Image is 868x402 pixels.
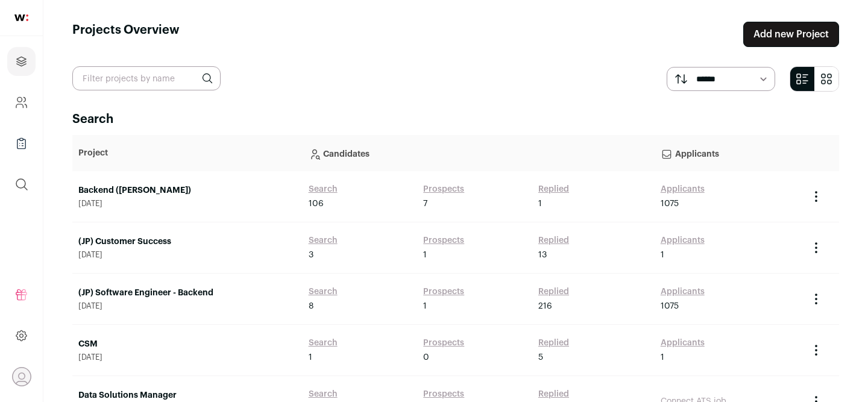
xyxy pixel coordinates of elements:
a: Search [309,183,338,195]
a: (JP) Software Engineer - Backend [78,287,297,299]
a: CSM [78,338,297,350]
a: Search [309,234,338,247]
span: 1 [423,300,427,312]
span: 1075 [661,198,679,210]
a: (JP) Customer Success [78,236,297,248]
button: Project Actions [809,292,823,306]
a: Applicants [661,337,705,349]
a: Prospects [423,183,464,195]
a: Add new Project [743,22,839,47]
p: Candidates [309,141,649,165]
button: Project Actions [809,343,823,357]
span: [DATE] [78,199,297,209]
a: Prospects [423,234,464,247]
button: Project Actions [809,189,823,204]
a: Search [309,286,338,298]
span: 3 [309,249,313,261]
a: Data Solutions Manager [78,389,297,401]
a: Applicants [661,286,705,298]
span: 106 [309,198,324,210]
span: 1 [661,351,664,363]
a: Replied [538,337,569,349]
span: 5 [538,351,543,363]
h1: Projects Overview [72,22,180,47]
span: 1 [423,249,427,261]
a: Applicants [661,183,705,195]
img: wellfound-shorthand-0d5821cbd27db2630d0214b213865d53afaa358527fdda9d0ea32b1df1b89c2c.svg [14,14,28,21]
a: Projects [7,47,36,76]
p: Project [78,147,297,159]
span: 1 [538,198,542,210]
span: [DATE] [78,353,297,362]
span: 1075 [661,300,679,312]
h2: Search [72,111,839,128]
a: Replied [538,234,569,247]
span: [DATE] [78,250,297,260]
button: Project Actions [809,240,823,255]
span: 8 [309,300,313,312]
a: Applicants [661,234,705,247]
span: 1 [661,249,664,261]
a: Prospects [423,286,464,298]
a: Backend ([PERSON_NAME]) [78,184,297,196]
a: Company and ATS Settings [7,88,36,117]
span: 216 [538,300,552,312]
button: Open dropdown [12,367,31,386]
a: Search [309,337,338,349]
span: 13 [538,249,547,261]
span: 1 [309,351,312,363]
a: Prospects [423,388,464,400]
a: Replied [538,388,569,400]
span: [DATE] [78,301,297,311]
a: Company Lists [7,129,36,158]
a: Replied [538,183,569,195]
a: Search [309,388,338,400]
p: Applicants [661,141,797,165]
span: 0 [423,351,429,363]
a: Prospects [423,337,464,349]
a: Replied [538,286,569,298]
input: Filter projects by name [72,66,221,90]
span: 7 [423,198,427,210]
